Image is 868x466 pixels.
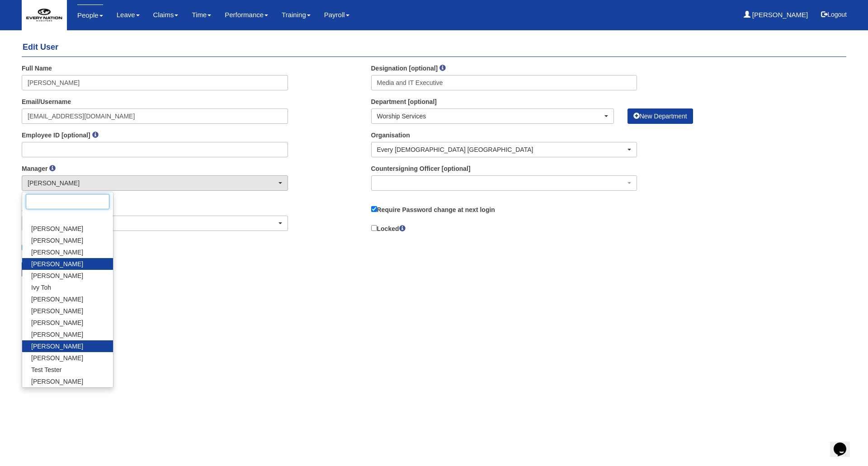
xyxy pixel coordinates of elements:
label: Organisation [371,131,410,140]
button: [PERSON_NAME] [22,175,288,191]
span: [PERSON_NAME] [31,306,83,315]
span: [PERSON_NAME] [31,377,83,386]
a: [PERSON_NAME] [744,5,808,25]
input: Require Password change at next login [371,206,377,212]
span: [PERSON_NAME] [31,259,83,268]
button: Logout [815,4,853,25]
span: [PERSON_NAME] [31,295,83,304]
span: [PERSON_NAME] [31,224,83,233]
div: [PERSON_NAME] [28,179,277,188]
label: Designation [optional] [371,64,438,73]
div: Every [DEMOGRAPHIC_DATA] [GEOGRAPHIC_DATA] [377,145,626,154]
label: Locked [371,223,406,233]
button: Every [DEMOGRAPHIC_DATA] [GEOGRAPHIC_DATA] [371,142,637,157]
label: Full Name [22,64,52,73]
a: Payroll [324,5,349,25]
label: Manager [22,164,48,173]
span: [PERSON_NAME] [31,318,83,327]
a: New Department [627,108,693,124]
a: Time [192,5,211,25]
label: Department [optional] [371,97,437,106]
span: [PERSON_NAME] [31,342,83,351]
span: Ivy Toh [31,283,51,292]
label: Employee ID [optional] [22,131,90,140]
h4: Edit User [22,38,846,57]
span: [PERSON_NAME] [31,330,83,339]
button: Requester [22,216,288,231]
label: Email/Username [22,97,71,106]
a: Performance [225,5,268,25]
iframe: chat widget [830,430,859,457]
div: Worship Services [377,112,603,121]
div: Requester [28,219,277,228]
a: Training [282,5,311,25]
span: [PERSON_NAME] [31,353,83,362]
input: Search [26,194,109,209]
label: Countersigning Officer [optional] [371,164,471,173]
a: Leave [117,5,140,25]
span: Test Tester [31,365,61,374]
span: [PERSON_NAME] [31,248,83,257]
a: People [77,5,103,26]
a: Claims [153,5,179,25]
input: Locked [371,225,377,231]
label: Require Password change at next login [371,204,495,214]
button: Worship Services [371,108,614,124]
span: [PERSON_NAME] [31,236,83,245]
span: [PERSON_NAME] [31,271,83,280]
